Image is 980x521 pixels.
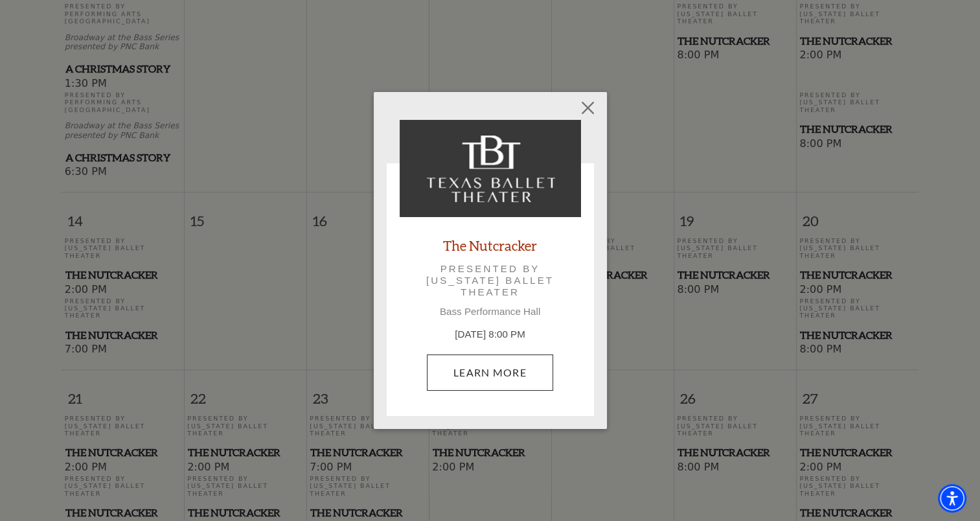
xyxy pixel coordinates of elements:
div: Accessibility Menu [938,484,966,513]
a: The Nutcracker [443,237,537,254]
img: The Nutcracker [400,120,581,217]
p: Presented by [US_STATE] Ballet Theater [418,263,563,299]
p: [DATE] 8:00 PM [400,327,581,342]
button: Close [575,96,600,121]
a: December 19, 8:00 PM Learn More [427,354,553,391]
p: Bass Performance Hall [400,306,581,318]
